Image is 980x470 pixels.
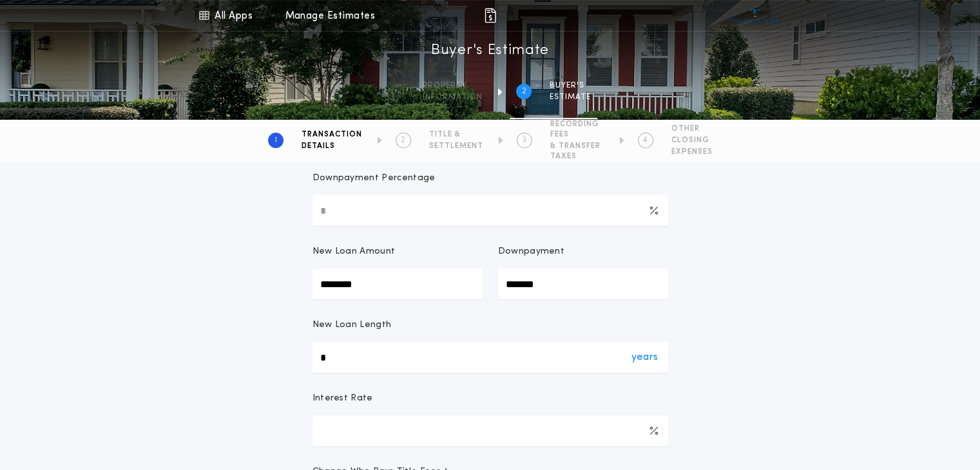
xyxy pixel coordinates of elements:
[731,9,779,22] img: vs-icon
[429,141,483,151] span: SETTLEMENT
[274,135,277,146] h2: 1
[550,92,591,102] span: ESTIMATE
[498,268,668,299] input: Downpayment
[522,86,526,97] h2: 2
[423,92,483,102] span: information
[550,141,604,162] span: & TRANSFER TAXES
[312,172,436,185] p: Downpayment Percentage
[302,129,362,140] span: TRANSACTION
[312,195,668,226] input: Downpayment Percentage
[312,268,483,299] input: New Loan Amount
[550,119,604,140] span: RECORDING FEES
[312,319,392,332] p: New Loan Length
[498,245,565,258] p: Downpayment
[671,147,713,157] span: EXPENSES
[312,245,396,258] p: New Loan Amount
[522,135,526,146] h2: 3
[312,392,373,405] p: Interest Rate
[483,8,498,23] img: img
[671,135,713,146] span: CLOSING
[312,415,668,446] input: Interest Rate
[431,41,549,61] h1: Buyer's Estimate
[401,135,405,146] h2: 2
[423,80,483,91] span: Property
[550,80,591,91] span: BUYER'S
[643,135,648,146] h2: 4
[671,124,713,134] span: OTHER
[631,342,658,373] div: years
[302,141,362,151] span: DETAILS
[429,129,483,140] span: TITLE &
